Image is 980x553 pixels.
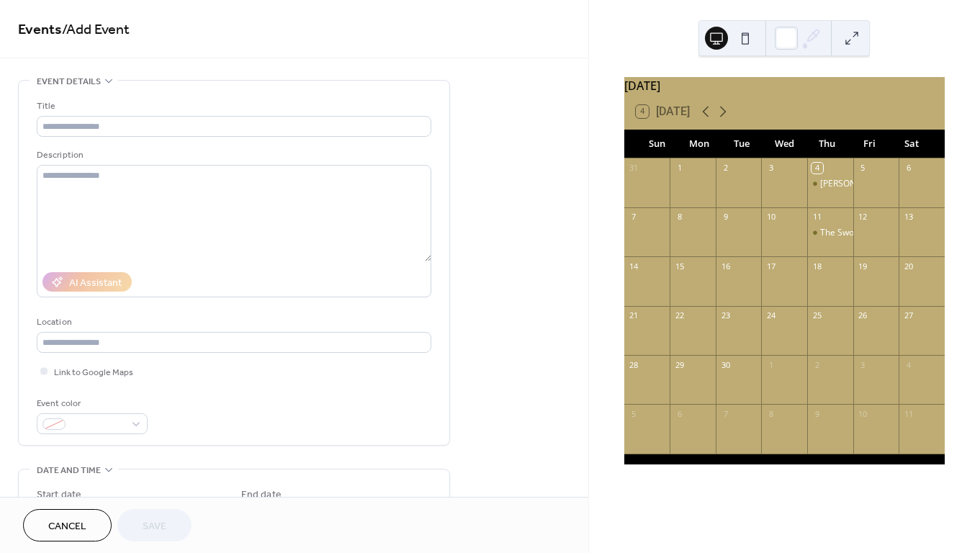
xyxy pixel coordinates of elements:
[903,310,914,321] div: 27
[812,359,822,370] div: 2
[674,408,685,419] div: 6
[37,463,101,478] span: Date and time
[629,408,639,419] div: 5
[674,261,685,271] div: 15
[820,227,917,239] div: The Swooners 4pc Band
[674,212,685,222] div: 8
[720,261,731,271] div: 16
[678,130,721,158] div: Mon
[765,163,776,174] div: 3
[48,519,86,534] span: Cancel
[629,212,639,222] div: 7
[629,359,639,370] div: 28
[37,148,428,163] div: Description
[807,178,853,190] div: Carlton Wilcox Live
[629,310,639,321] div: 21
[765,212,776,222] div: 10
[820,178,906,190] div: [PERSON_NAME] Live
[720,359,731,370] div: 30
[37,487,81,503] div: Start date
[765,310,776,321] div: 24
[903,261,914,271] div: 20
[629,261,639,271] div: 14
[241,487,282,503] div: End date
[858,212,868,222] div: 12
[674,359,685,370] div: 29
[37,315,428,330] div: Location
[858,310,868,321] div: 26
[858,163,868,174] div: 5
[62,16,130,44] span: / Add Event
[674,163,685,174] div: 1
[721,130,763,158] div: Tue
[903,212,914,222] div: 13
[903,163,914,174] div: 6
[812,408,822,419] div: 9
[858,408,868,419] div: 10
[812,212,822,222] div: 11
[806,130,848,158] div: Thu
[858,359,868,370] div: 3
[37,99,428,114] div: Title
[903,359,914,370] div: 4
[858,261,868,271] div: 19
[720,310,731,321] div: 23
[629,163,639,174] div: 31
[891,130,933,158] div: Sat
[903,408,914,419] div: 11
[23,509,112,541] button: Cancel
[720,408,731,419] div: 7
[812,310,822,321] div: 25
[720,163,731,174] div: 2
[636,130,678,158] div: Sun
[765,261,776,271] div: 17
[18,16,62,44] a: Events
[763,130,806,158] div: Wed
[37,396,145,411] div: Event color
[54,365,133,380] span: Link to Google Maps
[765,359,776,370] div: 1
[812,163,822,174] div: 4
[848,130,891,158] div: Fri
[807,227,853,239] div: The Swooners 4pc Band
[624,77,945,94] div: [DATE]
[720,212,731,222] div: 9
[37,74,101,89] span: Event details
[765,408,776,419] div: 8
[812,261,822,271] div: 18
[674,310,685,321] div: 22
